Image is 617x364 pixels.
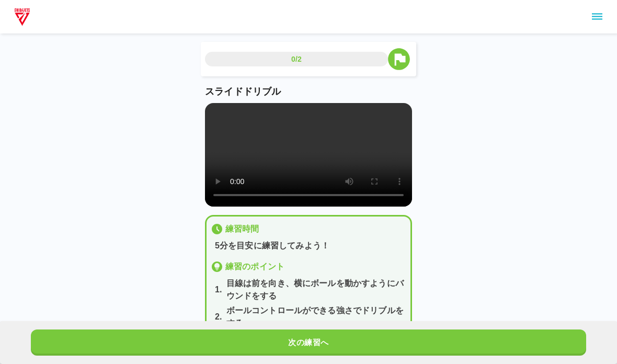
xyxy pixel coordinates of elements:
button: sidemenu [588,8,606,26]
p: 目線は前を向き、横にボールを動かすようにバウンドをする [226,277,406,302]
p: 1 . [215,283,222,296]
p: 5分を目安に練習してみよう！ [215,240,406,252]
p: 練習のポイント [225,260,284,273]
p: 0/2 [291,54,302,64]
p: 2 . [215,311,222,323]
img: dummy [13,6,32,27]
p: スライドドリブル [205,85,412,99]
button: 次の練習へ [31,329,586,356]
p: ボールコントロールができる強さでドリブルをする [226,304,406,329]
p: 練習時間 [225,223,259,235]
